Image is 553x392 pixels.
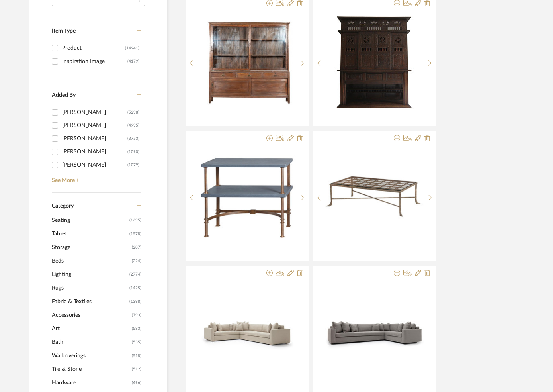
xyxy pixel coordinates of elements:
div: (4995) [127,119,139,132]
span: (793) [132,309,141,321]
div: Inspiration Image [62,55,127,68]
div: (1090) [127,145,139,158]
span: (583) [132,322,141,335]
span: Fabric & Textiles [52,295,127,308]
img: Large French Oak Glazed Haberdashery Shop Cabinet [197,20,296,106]
div: [PERSON_NAME] [62,106,127,119]
span: Lighting [52,268,127,281]
img: Gregoire Sectional [325,298,424,367]
span: (512) [132,363,141,376]
span: (287) [132,241,141,254]
span: Storage [52,241,130,254]
span: Wallcoverings [52,349,130,363]
span: Item Type [52,28,76,34]
div: (3753) [127,132,139,145]
span: (1398) [129,295,141,308]
span: Category [52,203,74,210]
span: (496) [132,376,141,389]
span: (518) [132,349,141,362]
span: (1578) [129,227,141,240]
span: Art [52,322,130,335]
span: Rugs [52,281,127,295]
span: Beds [52,254,130,268]
div: (1079) [127,159,139,171]
span: (2774) [129,268,141,281]
img: Large French Breton lit-clos Cabinet from 1817 [334,13,415,113]
div: (14941) [125,42,139,55]
div: [PERSON_NAME] [62,145,127,158]
a: See More + [50,171,141,184]
span: (535) [132,336,141,349]
span: Tile & Stone [52,363,130,376]
div: [PERSON_NAME] [62,119,127,132]
div: (5298) [127,106,139,119]
span: (224) [132,255,141,267]
div: [PERSON_NAME] [62,159,127,171]
span: (1695) [129,214,141,227]
span: Tables [52,227,127,241]
span: Added By [52,92,76,98]
div: (4179) [127,55,139,68]
img: Planier Table [197,152,296,243]
div: Product [62,42,125,55]
span: Accessories [52,308,130,322]
span: Bath [52,335,130,349]
img: Greyson Sectional [197,298,297,367]
span: Hardware [52,376,130,390]
span: Seating [52,214,127,227]
img: Cernobbio Coffee Table [325,152,424,243]
div: [PERSON_NAME] [62,132,127,145]
span: (1425) [129,282,141,294]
